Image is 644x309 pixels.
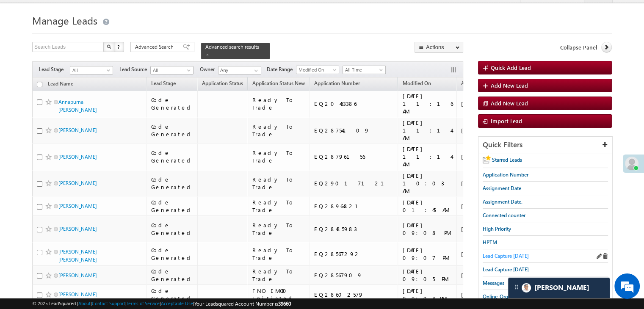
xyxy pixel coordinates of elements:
[478,137,612,153] div: Quick Filters
[252,80,305,86] span: Application Status New
[492,157,522,163] span: Starred Leads
[200,66,218,73] span: Owner
[402,80,431,86] span: Modified On
[402,145,453,168] div: [DATE] 11:14 AM
[58,99,97,113] a: Annapurna [PERSON_NAME]
[314,225,394,233] div: EQ28485983
[483,280,504,286] span: Messages
[32,14,97,27] span: Manage Leads
[491,99,528,107] span: Add New Lead
[58,154,97,160] a: [PERSON_NAME]
[198,79,247,90] a: Application Status
[461,127,500,134] div: [DATE]
[310,79,364,90] a: Application Number
[205,44,259,50] span: Advanced search results
[560,44,597,51] span: Collapse Panel
[252,96,306,111] div: Ready To Trade
[491,117,522,124] span: Import Lead
[483,239,497,246] span: HPTM
[115,243,154,254] em: Start Chat
[147,79,180,90] a: Lead Stage
[58,203,97,209] a: [PERSON_NAME]
[151,176,193,191] div: Code Generated
[461,202,500,210] div: [DATE]
[522,283,531,292] img: Carter
[92,301,125,306] a: Contact Support
[252,246,306,262] div: Ready To Trade
[402,172,453,195] div: [DATE] 10:03 AM
[114,42,124,52] button: ?
[252,287,306,302] div: FNO EMOD Initiated
[402,287,453,302] div: [DATE] 09:04 PM
[314,250,394,258] div: EQ28567292
[117,43,121,50] span: ?
[402,119,453,142] div: [DATE] 11:14 AM
[58,248,97,263] a: [PERSON_NAME] [PERSON_NAME]
[252,199,306,214] div: Ready To Trade
[58,272,97,279] a: [PERSON_NAME]
[508,277,610,298] div: carter-dragCarter[PERSON_NAME]
[14,44,36,55] img: d_60004797649_company_0_60004797649
[461,100,500,108] div: [DATE]
[58,127,97,133] a: [PERSON_NAME]
[483,171,528,178] span: Application Number
[119,66,150,73] span: Lead Source
[252,149,306,164] div: Ready To Trade
[314,100,394,108] div: EQ20463386
[398,79,435,90] a: Modified On
[37,82,42,87] input: Check all records
[314,291,394,298] div: EQ28602579
[252,221,306,237] div: Ready To Trade
[296,66,337,74] span: Modified On
[461,179,500,187] div: [DATE]
[39,66,70,73] span: Lead Stage
[314,202,394,210] div: EQ28964821
[483,266,529,273] span: Lead Capture [DATE]
[58,226,97,232] a: [PERSON_NAME]
[58,180,97,186] a: [PERSON_NAME]
[151,221,193,237] div: Code Generated
[44,79,77,90] a: Lead Name
[402,92,453,115] div: [DATE] 11:16 AM
[151,268,193,283] div: Code Generated
[58,291,97,298] a: [PERSON_NAME]
[402,221,453,237] div: [DATE] 09:08 PM
[252,176,306,191] div: Ready To Trade
[402,246,453,262] div: [DATE] 09:07 PM
[78,301,91,306] a: About
[461,225,500,233] div: [DATE]
[343,66,386,74] a: All Time
[343,66,383,74] span: All Time
[296,66,339,74] a: Modified On
[150,66,193,74] a: All
[218,66,261,74] input: Type to Search
[314,271,394,279] div: EQ28567909
[202,80,243,86] span: Application Status
[151,246,193,262] div: Code Generated
[483,293,517,300] span: Online-Organic
[483,226,511,232] span: High Priority
[70,66,111,74] span: All
[534,284,589,292] span: Carter
[107,44,111,49] img: Search
[11,78,155,235] textarea: Type your message and hit 'Enter'
[70,66,113,74] a: All
[151,96,193,111] div: Code Generated
[461,250,500,258] div: [DATE]
[461,271,500,279] div: [DATE]
[483,253,529,259] span: Lead Capture [DATE]
[402,268,453,283] div: [DATE] 09:05 PM
[135,43,176,51] span: Advanced Search
[457,79,504,90] a: Assignment Date
[415,42,463,52] button: Actions
[314,127,394,134] div: EQ28754109
[314,179,394,187] div: EQ29017121
[151,287,193,302] div: Code Generated
[314,80,360,86] span: Application Number
[267,66,296,73] span: Date Range
[278,301,291,307] span: 39660
[491,82,528,89] span: Add New Lead
[139,4,159,25] div: Minimize live chat window
[513,284,520,290] img: carter-drag
[250,66,260,75] a: Show All Items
